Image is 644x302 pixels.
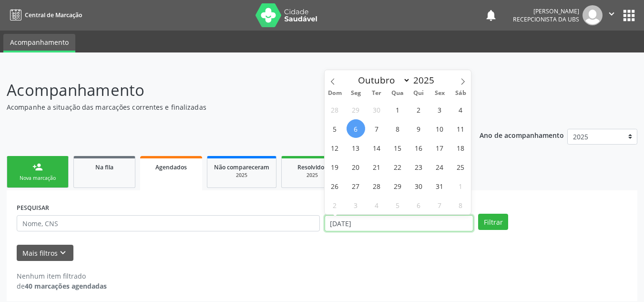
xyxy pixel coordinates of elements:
span: Outubro 30, 2025 [409,177,428,195]
span: Novembro 6, 2025 [409,196,428,214]
span: Outubro 27, 2025 [347,177,365,195]
span: Outubro 29, 2025 [388,177,407,195]
span: Seg [345,90,366,96]
div: [PERSON_NAME] [513,7,579,15]
i: keyboard_arrow_down [58,248,68,258]
span: Outubro 16, 2025 [409,138,428,157]
span: Outubro 25, 2025 [451,157,470,176]
span: Outubro 28, 2025 [368,177,386,195]
span: Outubro 6, 2025 [347,119,365,138]
span: Outubro 11, 2025 [451,119,470,138]
span: Outubro 10, 2025 [430,119,449,138]
span: Outubro 31, 2025 [430,177,449,195]
span: Novembro 4, 2025 [368,196,386,214]
span: Outubro 13, 2025 [347,138,365,157]
button: notifications [484,9,498,22]
input: Selecione um intervalo [325,215,474,231]
p: Ano de acompanhamento [480,129,564,141]
span: Resolvidos [297,163,327,171]
span: Novembro 5, 2025 [388,196,407,214]
p: Acompanhamento [7,78,448,102]
img: img [583,5,603,25]
span: Novembro 3, 2025 [347,196,365,214]
button:  [603,5,621,25]
span: Outubro 5, 2025 [326,119,344,138]
span: Na fila [95,163,113,171]
span: Ter [366,90,387,96]
span: Outubro 14, 2025 [368,138,386,157]
span: Outubro 9, 2025 [409,119,428,138]
i:  [606,9,617,19]
span: Não compareceram [214,163,269,171]
button: apps [621,7,637,24]
span: Sáb [450,90,471,96]
span: Setembro 29, 2025 [347,100,365,119]
span: Dom [325,90,346,96]
div: 2025 [214,172,269,179]
span: Outubro 17, 2025 [430,138,449,157]
input: Nome, CNS [17,215,320,231]
strong: 40 marcações agendadas [25,281,107,291]
span: Outubro 21, 2025 [368,157,386,176]
span: Outubro 23, 2025 [409,157,428,176]
div: Nova marcação [14,175,61,182]
span: Sex [429,90,450,96]
span: Setembro 28, 2025 [326,100,344,119]
input: Year [410,74,442,86]
span: Outubro 2, 2025 [409,100,428,119]
button: Filtrar [478,214,508,230]
span: Qui [408,90,429,96]
span: Outubro 18, 2025 [451,138,470,157]
span: Novembro 8, 2025 [451,196,470,214]
span: Outubro 3, 2025 [430,100,449,119]
a: Central de Marcação [7,7,82,23]
span: Outubro 4, 2025 [451,100,470,119]
span: Outubro 12, 2025 [326,138,344,157]
span: Agendados [155,163,187,171]
div: person_add [32,162,43,172]
a: Acompanhamento [3,34,75,52]
div: Nenhum item filtrado [17,271,107,281]
span: Outubro 19, 2025 [326,157,344,176]
span: Outubro 20, 2025 [347,157,365,176]
span: Central de Marcação [25,11,82,19]
span: Novembro 1, 2025 [451,177,470,195]
p: Acompanhe a situação das marcações correntes e finalizadas [7,102,448,112]
span: Novembro 2, 2025 [326,196,344,214]
span: Outubro 15, 2025 [388,138,407,157]
div: de [17,281,107,291]
span: Outubro 1, 2025 [388,100,407,119]
div: 2025 [288,172,336,179]
span: Outubro 7, 2025 [368,119,386,138]
label: PESQUISAR [17,200,49,215]
span: Outubro 26, 2025 [326,177,344,195]
span: Qua [387,90,408,96]
span: Outubro 22, 2025 [388,157,407,176]
button: Mais filtroskeyboard_arrow_down [17,245,73,261]
span: Setembro 30, 2025 [368,100,386,119]
span: Recepcionista da UBS [513,15,579,23]
span: Outubro 8, 2025 [388,119,407,138]
span: Outubro 24, 2025 [430,157,449,176]
span: Novembro 7, 2025 [430,196,449,214]
select: Month [354,73,411,87]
